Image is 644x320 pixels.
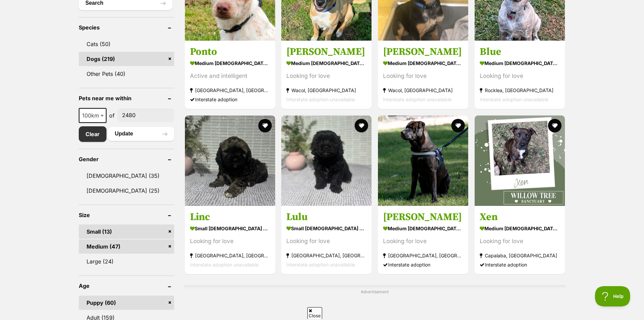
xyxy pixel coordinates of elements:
[595,286,630,306] iframe: Help Scout Beacon - Open
[475,115,565,206] img: Xen - Staffordshire Bull Terrier Dog
[480,71,560,81] div: Looking for love
[286,86,366,95] strong: Wacol, [GEOGRAPHIC_DATA]
[383,45,463,58] h3: [PERSON_NAME]
[286,223,366,233] strong: small [DEMOGRAPHIC_DATA] Dog
[378,115,468,206] img: Dempsey - Shar Pei Dog
[79,184,174,198] a: [DEMOGRAPHIC_DATA] (25)
[480,211,560,223] h3: Xen
[355,119,368,132] button: favourite
[79,156,174,162] header: Gender
[383,260,463,269] div: Interstate adoption
[79,24,174,30] header: Species
[480,86,560,95] strong: Rocklea, [GEOGRAPHIC_DATA]
[258,119,271,132] button: favourite
[79,283,174,289] header: Age
[190,71,270,81] div: Active and intelligent
[475,40,565,109] a: Blue medium [DEMOGRAPHIC_DATA] Dog Looking for love Rocklea, [GEOGRAPHIC_DATA] Interstate adoptio...
[190,262,259,268] span: Interstate adoption unavailable
[190,223,270,233] strong: small [DEMOGRAPHIC_DATA] Dog
[548,119,562,132] button: favourite
[378,40,468,109] a: [PERSON_NAME] medium [DEMOGRAPHIC_DATA] Dog Looking for love Wacol, [GEOGRAPHIC_DATA] Interstate ...
[79,67,174,81] a: Other Pets (40)
[281,115,372,206] img: Lulu - Maltese x Shih Tzu x Poodle Dog
[79,254,174,269] a: Large (24)
[79,225,174,239] a: Small (13)
[480,97,548,102] span: Interstate adoption unavailable
[383,211,463,223] h3: [PERSON_NAME]
[383,223,463,233] strong: medium [DEMOGRAPHIC_DATA] Dog
[480,223,560,233] strong: medium [DEMOGRAPHIC_DATA] Dog
[190,237,270,246] div: Looking for love
[383,58,463,68] strong: medium [DEMOGRAPHIC_DATA] Dog
[383,251,463,260] strong: [GEOGRAPHIC_DATA], [GEOGRAPHIC_DATA]
[286,237,366,246] div: Looking for love
[286,251,366,260] strong: [GEOGRAPHIC_DATA], [GEOGRAPHIC_DATA]
[190,86,270,95] strong: [GEOGRAPHIC_DATA], [GEOGRAPHIC_DATA]
[190,45,270,58] h3: Ponto
[79,108,106,123] span: 100km
[480,58,560,68] strong: medium [DEMOGRAPHIC_DATA] Dog
[117,109,174,122] input: postcode
[286,97,355,102] span: Interstate adoption unavailable
[109,111,115,120] span: of
[451,119,465,132] button: favourite
[79,95,174,101] header: Pets near me within
[475,206,565,274] a: Xen medium [DEMOGRAPHIC_DATA] Dog Looking for love Capalaba, [GEOGRAPHIC_DATA] Interstate adoption
[190,95,270,104] div: Interstate adoption
[185,206,275,274] a: Linc small [DEMOGRAPHIC_DATA] Dog Looking for love [GEOGRAPHIC_DATA], [GEOGRAPHIC_DATA] Interstat...
[185,115,275,206] img: Linc - Maltese x Shih Tzu x Poodle (Miniature) Dog
[190,251,270,260] strong: [GEOGRAPHIC_DATA], [GEOGRAPHIC_DATA]
[79,126,106,142] a: Clear
[286,58,366,68] strong: medium [DEMOGRAPHIC_DATA] Dog
[286,262,355,268] span: Interstate adoption unavailable
[286,71,366,81] div: Looking for love
[480,260,560,269] div: Interstate adoption
[286,211,366,223] h3: Lulu
[185,40,275,109] a: Ponto medium [DEMOGRAPHIC_DATA] Dog Active and intelligent [GEOGRAPHIC_DATA], [GEOGRAPHIC_DATA] I...
[281,40,372,109] a: [PERSON_NAME] medium [DEMOGRAPHIC_DATA] Dog Looking for love Wacol, [GEOGRAPHIC_DATA] Interstate ...
[79,111,106,120] span: 100km
[480,251,560,260] strong: Capalaba, [GEOGRAPHIC_DATA]
[108,127,174,141] button: Update
[79,239,174,254] a: Medium (47)
[190,211,270,223] h3: Linc
[480,45,560,58] h3: Blue
[281,206,372,274] a: Lulu small [DEMOGRAPHIC_DATA] Dog Looking for love [GEOGRAPHIC_DATA], [GEOGRAPHIC_DATA] Interstat...
[79,212,174,218] header: Size
[480,237,560,246] div: Looking for love
[79,169,174,183] a: [DEMOGRAPHIC_DATA] (35)
[383,97,452,102] span: Interstate adoption unavailable
[79,37,174,51] a: Cats (50)
[307,307,322,319] span: Close
[286,45,366,58] h3: [PERSON_NAME]
[383,86,463,95] strong: Wacol, [GEOGRAPHIC_DATA]
[79,52,174,66] a: Dogs (219)
[190,58,270,68] strong: medium [DEMOGRAPHIC_DATA] Dog
[378,206,468,274] a: [PERSON_NAME] medium [DEMOGRAPHIC_DATA] Dog Looking for love [GEOGRAPHIC_DATA], [GEOGRAPHIC_DATA]...
[383,71,463,81] div: Looking for love
[383,237,463,246] div: Looking for love
[79,296,174,310] a: Puppy (60)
